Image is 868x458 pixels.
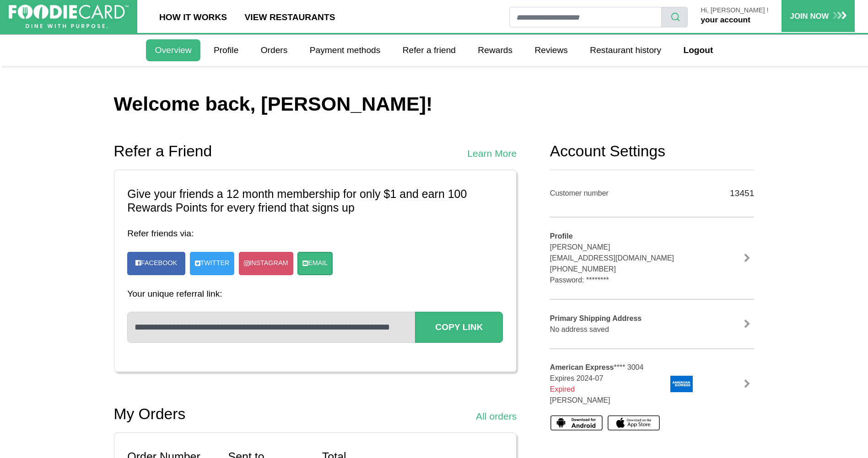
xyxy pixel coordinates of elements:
a: Payment methods [301,39,389,61]
h4: Your unique referral link: [127,288,503,299]
a: your account [701,15,750,24]
a: Learn More [467,146,517,161]
button: search [661,7,688,27]
span: Instagram [249,258,288,268]
span: Facebook [141,259,177,266]
a: Profile [205,39,248,61]
input: restaurant search [509,7,662,27]
b: Primary Shipping Address [550,314,642,322]
h2: My Orders [114,405,186,423]
div: **** 3004 Expires 2024-07 [PERSON_NAME] [543,362,663,406]
span: Twitter [200,258,230,268]
img: FoodieCard; Eat, Drink, Save, Donate [9,5,129,29]
div: 13451 [710,183,755,203]
span: Expired [550,385,575,393]
a: Restaurant history [581,39,670,61]
a: Facebook [131,254,181,272]
a: Instagram [239,252,293,275]
a: Rewards [469,39,521,61]
a: Reviews [526,39,577,61]
h2: Account Settings [550,142,755,160]
a: Logout [674,39,722,61]
h1: Welcome back, [PERSON_NAME]! [114,92,755,116]
span: No address saved [550,325,609,333]
a: Twitter [190,252,235,275]
div: [PERSON_NAME] [EMAIL_ADDRESS][DOMAIN_NAME] [PHONE_NUMBER] Password: ******** [550,231,696,286]
p: Hi, [PERSON_NAME] ! [701,7,768,14]
a: All orders [476,409,517,424]
b: Profile [550,232,573,240]
h2: Refer a Friend [114,142,212,160]
button: Copy Link [415,312,503,342]
div: Customer number [550,188,696,199]
img: americanexpress.png [670,376,693,392]
h3: Give your friends a 12 month membership for only $1 and earn 100 Rewards Points for every friend ... [127,187,503,215]
a: Orders [252,39,297,61]
a: Email [297,252,333,275]
a: Refer a friend [394,39,465,61]
a: Overview [146,39,200,61]
span: Email [308,258,328,268]
b: American Express [550,363,614,371]
h4: Refer friends via: [127,228,503,239]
